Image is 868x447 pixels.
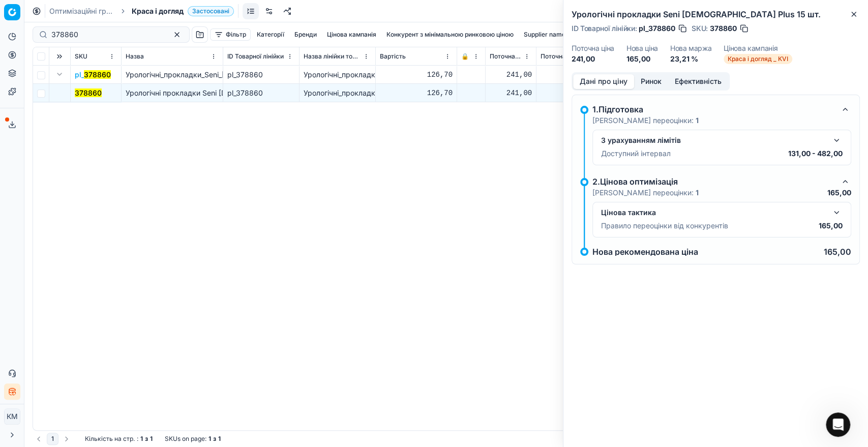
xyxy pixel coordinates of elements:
span: Кількість на стр. [85,435,135,443]
p: 165,00 [827,188,851,198]
button: Дані про ціну [573,74,634,89]
strong: з [145,435,148,443]
button: 1 [47,433,58,445]
button: Цінова кампанія [323,28,380,41]
span: ID Товарної лінійки [227,52,284,61]
button: Supplier name [520,28,570,41]
span: Вартість [380,52,406,61]
span: Назва лінійки товарів [304,52,361,61]
span: Урологічні прокладки Seni [DEMOGRAPHIC_DATA] Рlus 15 шт. [126,88,336,97]
dt: Цінова кампанія [724,45,792,52]
div: : [85,435,153,443]
div: 126,70 [380,70,453,80]
button: Категорії [253,28,288,41]
div: Урологічні_прокладки_Seni_[DEMOGRAPHIC_DATA]_Рlus_15_шт. [304,88,371,98]
button: Go to next page [61,433,73,445]
a: Оптимізаційні групи [49,6,114,16]
strong: 1 [696,188,699,197]
button: КM [4,408,20,425]
div: 1.Підготовка [592,103,835,115]
strong: 1 [696,116,699,125]
button: Конкурент з мінімальною ринковою ціною [382,28,518,41]
nav: breadcrumb [49,6,234,16]
button: Ефективність [668,74,728,89]
div: 241,00 [541,70,608,80]
p: 165,00 [824,248,851,256]
strong: 1 [150,435,153,443]
div: 126,70 [380,88,453,98]
nav: pagination [33,433,73,445]
button: pl_378860 [75,70,111,80]
dt: Нова ціна [626,45,658,52]
span: Назва [126,52,144,61]
span: Урологічні_прокладки_Seni_[DEMOGRAPHIC_DATA]_Рlus_15_шт. [126,70,341,79]
h2: Урологічні прокладки Seni [DEMOGRAPHIC_DATA] Рlus 15 шт. [572,8,860,20]
strong: з [213,435,216,443]
p: [PERSON_NAME] переоцінки: [592,115,699,126]
span: ID Товарної лінійки : [572,25,637,32]
span: 🔒 [461,52,469,61]
button: Бренди [290,28,321,41]
div: 241,00 [490,88,532,98]
span: pl_378860 [639,23,675,34]
mark: 378860 [84,70,111,79]
button: Expand all [53,50,66,63]
div: pl_378860 [227,70,295,80]
span: Поточна ціна [490,52,522,61]
dt: Нова маржа [670,45,712,52]
div: pl_378860 [227,88,295,98]
span: 378860 [710,23,737,34]
span: pl_ [75,70,111,80]
span: Краса і доглядЗастосовані [132,6,234,16]
span: Краса і догляд _ KVI [724,54,792,64]
span: SKU [75,52,87,61]
p: Правило переоцінки від конкурентів [601,221,728,231]
input: Пошук по SKU або назві [51,29,163,40]
button: Go to previous page [33,433,45,445]
button: Фільтр [210,28,251,41]
div: 2.Цінова оптимізація [592,175,835,188]
dt: Поточна ціна [572,45,614,52]
dd: 165,00 [626,54,658,64]
span: Краса і догляд [132,6,184,16]
div: Цінова тактика [601,207,826,218]
iframe: Intercom live chat [826,412,850,437]
span: SKUs on page : [165,435,206,443]
div: Урологічні_прокладки_Seni_[DEMOGRAPHIC_DATA]_Рlus_15_шт. [304,70,371,80]
dd: 23,21 % [670,54,712,64]
div: 241,00 [490,70,532,80]
span: КM [5,409,20,424]
strong: 1 [208,435,211,443]
button: Expand [53,68,66,80]
mark: 378860 [75,88,102,97]
div: З урахуванням лімітів [601,135,826,145]
span: Застосовані [188,6,234,16]
button: Ринок [634,74,668,89]
p: 131,00 - 482,00 [788,148,843,159]
button: 378860 [75,88,102,98]
p: Доступний інтервал [601,148,671,159]
p: [PERSON_NAME] переоцінки: [592,188,699,198]
strong: 1 [140,435,143,443]
span: Поточна промо ціна [541,52,598,61]
div: 241,00 [541,88,608,98]
p: Нова рекомендована ціна [592,248,698,256]
span: SKU : [692,25,708,32]
p: 165,00 [819,221,843,231]
strong: 1 [218,435,221,443]
dd: 241,00 [572,54,614,64]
